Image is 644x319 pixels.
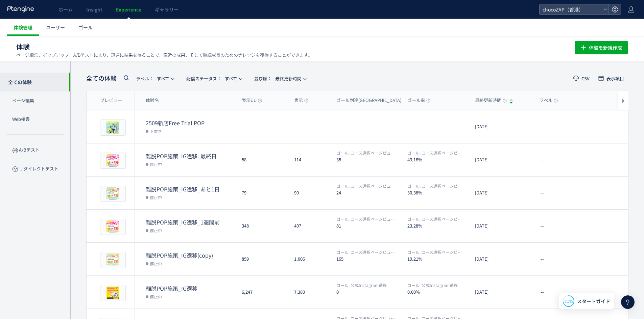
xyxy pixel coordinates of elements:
[407,249,463,255] span: コース選択ページビュー（Sign upクリック後）
[146,218,236,226] dt: 離脱POP施策_IG遷移_1週間前
[100,97,122,104] span: プレビュー
[407,150,463,156] span: コース選択ページビュー（Sign upクリック後）
[407,222,470,229] dt: 23.28%
[470,143,534,176] div: [DATE]
[254,73,302,84] span: 最終更新時間
[236,177,289,209] div: 79
[146,285,236,292] dt: 離脱POP施策_IG遷移
[289,210,331,242] div: 407
[86,6,102,13] span: Insight
[336,256,402,262] dt: 165
[58,6,73,13] span: ホーム
[236,243,289,275] div: 859
[575,41,628,54] button: 体験を新規作成
[16,42,560,52] h1: 体験
[541,256,544,262] span: --
[407,282,458,288] span: 公式Instagram遷移
[407,189,470,196] dt: 30.38%
[16,52,312,58] p: ページ編集、ポップアップ、A/Bテストにより、迅速に結果を得ることで、直近の成果、そして継続成長のためのナレッジを獲得することができます。
[407,256,470,262] dt: 19.21%
[470,210,534,242] div: [DATE]
[289,177,331,209] div: 90
[102,287,124,299] img: d316ea024c58762678559cdcdf27339d1734931538539.png
[407,289,470,295] dt: 0.00%
[577,298,610,305] span: スタートガイド
[250,73,310,84] button: 並び順：最終更新時間
[14,24,32,31] span: 体験管理
[336,124,402,130] dt: --
[102,220,124,233] img: 84ec56f8a6605bc0936c68ee134834891746604161539.png
[606,76,624,81] span: 表示項目
[116,6,141,13] span: Experience
[336,97,407,104] span: ゴール到達[GEOGRAPHIC_DATA]
[146,185,236,193] dt: 離脱POP施策_IG遷移_あと1日
[589,41,622,54] span: 体験を新規作成
[336,150,396,156] span: コース選択ページビュー（Sign upクリック後）
[102,154,124,167] img: d23b181af3e58d8dce0dac8e5500c38b1746604236123.png
[470,243,534,275] div: [DATE]
[150,260,162,267] span: 停止中
[146,251,236,259] dt: 離脱POP施策_IG遷移(copy)
[470,276,534,309] div: [DATE]
[150,128,162,134] span: 下書き
[289,110,331,143] div: --
[186,75,221,82] span: 配信ステータス​：
[150,161,162,167] span: 停止中
[102,187,124,200] img: 3542ecfb672bd31b505c7531d9e1fa5e1746604207226.png
[541,124,544,130] span: --
[236,143,289,176] div: 88
[407,183,463,189] span: コース選択ページビュー（Sign upクリック後）
[475,97,507,104] span: 最終更新時間
[155,6,178,13] span: ギャラリー
[470,110,534,143] div: [DATE]
[150,194,162,201] span: 停止中
[336,249,396,255] span: コース選択ページビュー（Sign upクリック後）
[541,190,544,196] span: --
[565,298,573,304] span: 71%
[336,156,402,163] dt: 38
[78,24,93,31] span: ゴール
[541,289,544,295] span: --
[289,143,331,176] div: 114
[336,289,402,295] dt: 0
[182,73,246,84] button: 配信ステータス​：すべて
[581,76,590,81] span: CSV
[336,282,387,288] span: 公式Instagram遷移
[86,74,117,83] span: 全ての体験
[146,97,159,104] span: 体験名
[236,210,289,242] div: 348
[569,73,594,84] button: CSV
[46,24,65,31] span: ユーザー
[254,75,272,82] span: 並び順：
[136,75,153,82] span: ラベル：
[594,73,628,84] button: 表示項目
[146,119,236,127] dt: 2509新店Free Trial POP
[132,73,178,84] button: ラベル：すべて
[336,216,396,222] span: コース選択ページビュー（Sign upクリック後）
[470,177,534,209] div: [DATE]
[541,157,544,163] span: --
[541,4,601,15] span: chocoZAP（香港）
[336,189,402,196] dt: 24
[336,222,402,229] dt: 81
[289,243,331,275] div: 1,006
[407,97,430,104] span: ゴール率
[150,227,162,234] span: 停止中
[541,223,544,229] span: --
[102,254,124,266] img: c7fe8ae2795c268a369a4e7eb08d52431745572332131.png
[407,216,463,222] span: コース選択ページビュー（Sign upクリック後）
[236,276,289,309] div: 6,247
[186,73,237,84] span: すべて
[336,183,396,189] span: コース選択ページビュー（Sign upクリック後）
[289,276,331,309] div: 7,380
[242,97,262,104] span: 表示UU
[407,156,470,163] dt: 43.18%
[146,152,236,160] dt: 離脱POP施策_IG遷移_最終日
[150,293,162,300] span: 停止中
[102,121,124,134] img: 69f73042ba368009bd54df0f73d743de1758769972597.png
[539,97,558,104] span: ラベル
[236,110,289,143] div: --
[407,124,470,130] dt: --
[136,73,169,84] span: すべて
[294,97,308,104] span: 表示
